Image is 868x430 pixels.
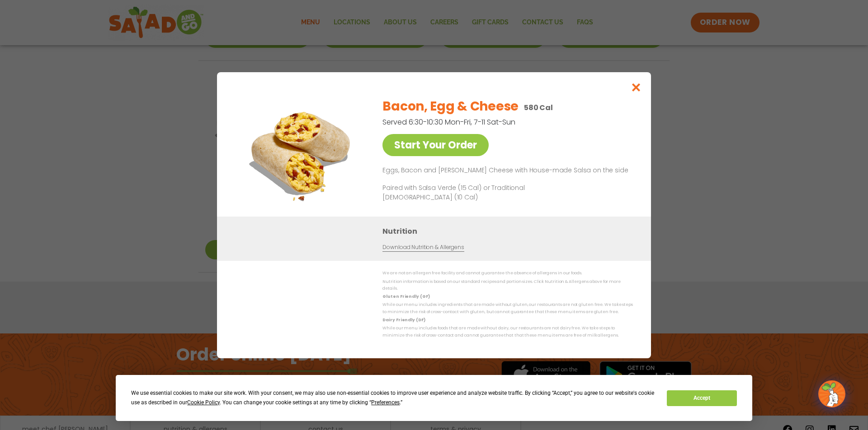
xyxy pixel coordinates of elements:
[382,134,489,156] a: Start Your Order
[382,325,633,339] p: While our menu includes foods that are made without dairy, our restaurants are not dairy free. We...
[382,226,637,237] h3: Nutrition
[819,381,844,407] img: wpChatIcon
[667,390,736,406] button: Accept
[382,294,429,299] strong: Gluten Friendly (GF)
[382,301,633,315] p: While our menu includes ingredients that are made without gluten, our restaurants are not gluten ...
[382,165,629,176] p: Eggs, Bacon and [PERSON_NAME] Cheese with House-made Salsa on the side
[382,243,464,252] a: Download Nutrition & Allergens
[382,317,425,323] strong: Dairy Friendly (DF)
[382,97,519,116] h2: Bacon, Egg & Cheese
[622,72,651,102] button: Close modal
[382,116,586,128] p: Served 6:30-10:30 Mon-Fri, 7-11 Sat-Sun
[524,102,553,113] p: 580 Cal
[382,278,633,292] p: Nutrition information is based on our standard recipes and portion sizes. Click Nutrition & Aller...
[131,388,656,407] div: We use essential cookies to make our site work. With your consent, we may also use non-essential ...
[187,399,220,406] span: Cookie Policy
[382,270,633,277] p: We are not an allergen free facility and cannot guarantee the absence of allergens in our foods.
[371,399,400,406] span: Preferences
[116,375,752,421] div: Cookie Consent Prompt
[382,183,550,202] p: Paired with Salsa Verde (15 Cal) or Traditional [DEMOGRAPHIC_DATA] (10 Cal)
[237,90,364,217] img: Featured product photo for Bacon, Egg & Cheese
